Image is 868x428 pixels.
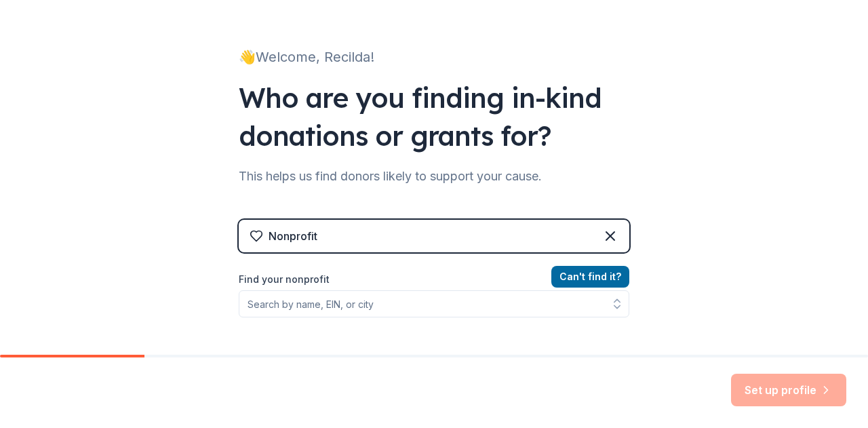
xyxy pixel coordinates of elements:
[239,46,629,68] div: 👋 Welcome, Recilda!
[239,79,629,155] div: Who are you finding in-kind donations or grants for?
[239,271,629,288] label: Find your nonprofit
[239,166,629,187] div: This helps us find donors likely to support your cause.
[239,290,629,317] input: Search by name, EIN, or city
[269,228,317,244] div: Nonprofit
[551,266,629,288] button: Can't find it?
